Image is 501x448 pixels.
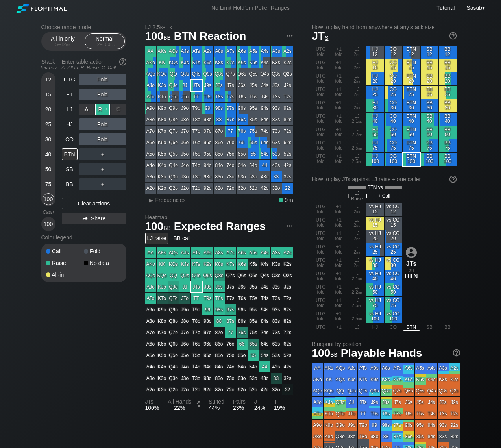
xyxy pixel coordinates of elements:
div: UTG [62,74,78,85]
div: AKs [157,46,168,57]
div: UTG fold [312,153,330,166]
div: 42s [282,160,293,171]
div: J8s [214,80,225,91]
div: UTG fold [312,46,330,59]
div: 84o [214,160,225,171]
div: Q9o [168,103,179,114]
div: LJ 2.2 [348,126,366,139]
div: QTo [168,91,179,102]
div: BB 50 [439,126,457,139]
div: J4o [179,160,190,171]
div: 96o [202,137,213,148]
span: Sasub [466,5,482,11]
div: ＋ [79,163,126,175]
div: +1 fold [330,46,348,59]
div: LJ [62,104,78,115]
div: T6o [191,137,202,148]
div: 74o [225,160,236,171]
span: bb [356,92,360,97]
span: ✕ [102,107,107,111]
div: +1 fold [330,72,348,85]
div: QJo [168,80,179,91]
div: 52s [282,148,293,159]
div: 86s [237,114,248,125]
div: T4o [191,160,202,171]
div: HJ [62,118,78,130]
span: bb [356,65,360,70]
span: JT [312,30,329,42]
div: 83s [271,114,282,125]
div: +1 fold [330,113,348,126]
div: HJ 100 [366,153,384,166]
div: J5o [179,148,190,159]
div: 88 [214,114,225,125]
div: A6o [145,137,156,148]
div: K4s [259,57,270,68]
span: bb [356,105,360,111]
div: BB 20 [439,72,457,85]
div: UTG fold [312,72,330,85]
div: K9o [157,103,168,114]
div: 66 [237,137,248,148]
div: LJ 2.1 [348,113,366,126]
div: +1 fold [330,153,348,166]
div: Fold [79,89,126,100]
div: SB 75 [421,139,438,152]
div: 25 [43,118,54,130]
div: T3o [191,171,202,182]
div: Q8o [168,114,179,125]
div: 77 [225,126,236,137]
div: BTN 12 [403,46,420,59]
div: BTN 25 [403,86,420,99]
div: CO 25 [385,86,402,99]
div: AQo [145,68,156,80]
div: 87s [225,114,236,125]
div: HJ 50 [366,126,384,139]
div: 87o [214,126,225,137]
div: J2s [282,80,293,91]
div: All-in [46,272,84,278]
div: SB 20 [421,72,438,85]
span: bb [358,159,362,164]
div: BB 40 [439,113,457,126]
div: BB 100 [439,153,457,166]
div: 82s [282,114,293,125]
img: icon-avatar.b40e07d9.svg [406,247,417,258]
div: SB 12 [421,46,438,59]
span: bb [356,52,360,57]
div: J7s [225,80,236,91]
div: T7o [191,126,202,137]
div: JTo [179,91,190,102]
div: A5s [248,46,259,57]
div: 92s [282,103,293,114]
div: BB 25 [439,86,457,99]
div: A9o [145,103,156,114]
div: Enter table action [62,56,126,74]
div: 53s [271,148,282,159]
div: K6o [157,137,168,148]
div: SB 40 [421,113,438,126]
div: A [79,104,94,115]
div: Raise [46,260,84,266]
div: No Limit Hold’em Poker Ranges [200,5,301,13]
span: s [325,33,328,41]
img: help.32db89a4.svg [449,175,457,183]
div: JTs [191,80,202,91]
div: K6s [237,57,248,68]
div: BTN 30 [403,99,420,112]
img: help.32db89a4.svg [118,57,127,66]
div: 15 [43,89,54,100]
div: Q2s [282,68,293,80]
div: Fold [79,74,126,85]
div: J4s [259,80,270,91]
div: 30 [43,133,54,145]
span: bb [160,24,165,30]
div: J7o [179,126,190,137]
div: Q6o [168,137,179,148]
div: K5s [248,57,259,68]
div: K3o [157,171,168,182]
div: 97o [202,126,213,137]
div: HJ 20 [366,72,384,85]
div: CO 20 [385,72,402,85]
div: CO 100 [385,153,402,166]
